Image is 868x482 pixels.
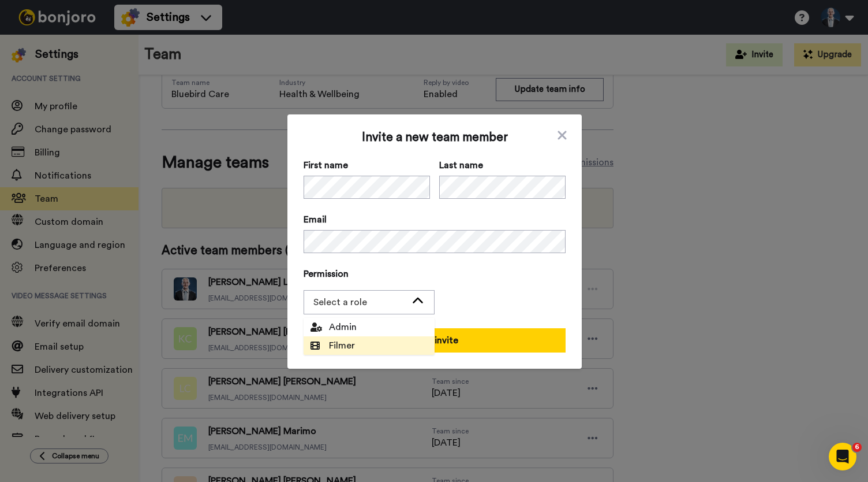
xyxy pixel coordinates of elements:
span: 6 [852,443,862,452]
span: Admin [310,320,357,334]
span: Last name [439,158,566,172]
button: Send invite [304,328,566,353]
span: Email [304,213,566,227]
span: First name [304,158,430,172]
span: Filmer [310,339,355,353]
span: Permission [304,267,566,281]
span: Invite a new team member [304,131,566,144]
div: Select a role [313,295,406,309]
iframe: Intercom live chat [829,443,856,470]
